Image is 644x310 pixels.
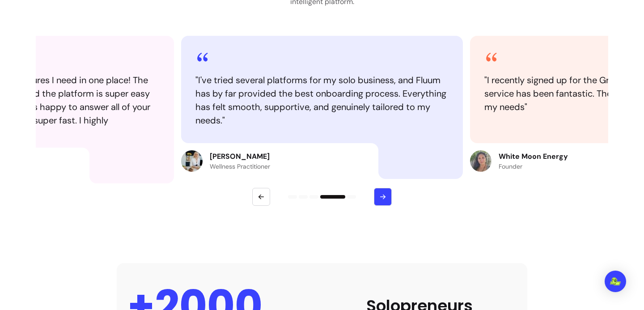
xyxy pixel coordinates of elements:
blockquote: " I've tried several platforms for my solo business, and Fluum has by far provided the best onboa... [195,73,449,127]
div: Open Intercom Messenger [605,271,626,292]
p: [PERSON_NAME] [210,151,270,162]
img: Review avatar [181,150,203,172]
p: Wellness Practitioner [210,162,270,171]
p: Founder [499,162,568,171]
img: Review avatar [470,150,491,172]
p: White Moon Energy [499,151,568,162]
